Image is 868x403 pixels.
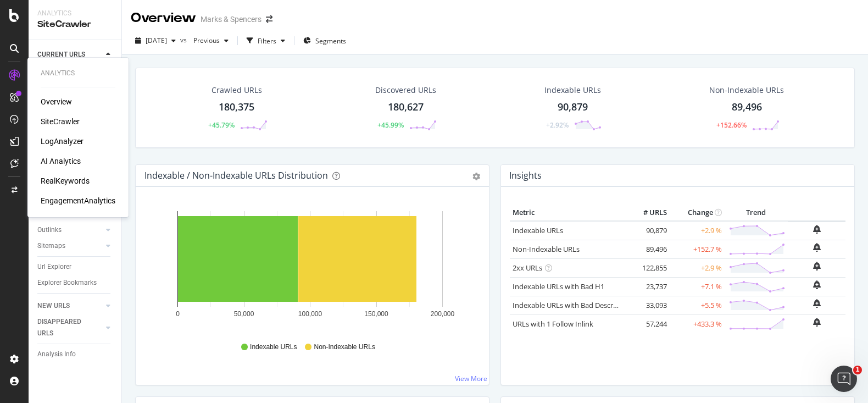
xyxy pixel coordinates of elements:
[37,316,103,339] a: DISAPPEARED URLS
[314,343,375,352] span: Non-Indexable URLs
[513,263,542,273] a: 2xx URLs
[626,205,670,221] th: # URLS
[41,195,115,206] a: EngagementAnalytics
[146,36,167,45] span: 2025 Oct. 4th
[242,32,290,49] button: Filters
[37,277,97,289] div: Explorer Bookmarks
[37,261,71,273] div: Url Explorer
[670,314,725,333] td: +433.3 %
[831,366,857,392] iframe: Intercom live chat
[212,85,262,96] div: Crawled URLs
[472,173,480,180] div: gear
[37,224,62,236] div: Outlinks
[813,299,821,308] div: bell-plus
[670,205,725,221] th: Change
[375,85,436,96] div: Discovered URLs
[709,85,784,96] div: Non-Indexable URLs
[558,100,588,114] div: 90,879
[626,221,670,240] td: 90,879
[41,116,80,127] a: SiteCrawler
[455,374,487,383] a: View More
[131,9,196,27] div: Overview
[37,18,113,31] div: SiteCrawler
[201,14,261,25] div: Marks & Spencers
[813,225,821,234] div: bell-plus
[37,261,114,273] a: Url Explorer
[510,205,626,221] th: Metric
[544,85,601,96] div: Indexable URLs
[37,240,65,252] div: Sitemaps
[626,314,670,333] td: 57,244
[37,316,93,339] div: DISAPPEARED URLS
[131,32,180,49] button: [DATE]
[670,240,725,258] td: +152.7 %
[41,136,84,147] a: LogAnalyzer
[37,49,85,60] div: CURRENT URLS
[388,100,424,114] div: 180,627
[377,120,404,130] div: +45.99%
[37,277,114,289] a: Explorer Bookmarks
[41,96,72,107] a: Overview
[298,310,322,318] text: 100,000
[364,310,388,318] text: 150,000
[670,277,725,296] td: +7.1 %
[813,280,821,289] div: bell-plus
[725,205,788,221] th: Trend
[37,224,103,236] a: Outlinks
[258,36,276,46] div: Filters
[189,36,220,45] span: Previous
[670,296,725,314] td: +5.5 %
[813,318,821,327] div: bell-plus
[189,32,233,49] button: Previous
[670,221,725,240] td: +2.9 %
[626,296,670,314] td: 33,093
[853,366,862,374] span: 1
[315,36,346,46] span: Segments
[513,319,593,329] a: URLs with 1 Follow Inlink
[513,225,563,235] a: Indexable URLs
[431,310,455,318] text: 200,000
[176,310,180,318] text: 0
[716,120,747,130] div: +152.66%
[180,35,189,45] span: vs
[513,300,632,310] a: Indexable URLs with Bad Description
[144,205,476,332] svg: A chart.
[546,120,569,130] div: +2.92%
[813,243,821,252] div: bell-plus
[37,9,113,18] div: Analytics
[509,168,542,183] h4: Insights
[41,156,81,167] a: AI Analytics
[37,300,70,312] div: NEW URLS
[37,240,103,252] a: Sitemaps
[299,32,350,49] button: Segments
[219,100,254,114] div: 180,375
[234,310,254,318] text: 50,000
[513,244,580,254] a: Non-Indexable URLs
[813,262,821,270] div: bell-plus
[626,277,670,296] td: 23,737
[670,258,725,277] td: +2.9 %
[732,100,762,114] div: 89,496
[41,69,115,78] div: Analytics
[37,300,103,312] a: NEW URLS
[513,281,604,291] a: Indexable URLs with Bad H1
[626,240,670,258] td: 89,496
[37,349,76,360] div: Analysis Info
[37,49,103,60] a: CURRENT URLS
[266,15,272,23] div: arrow-right-arrow-left
[144,170,328,181] div: Indexable / Non-Indexable URLs Distribution
[37,349,114,360] a: Analysis Info
[250,343,297,352] span: Indexable URLs
[208,120,235,130] div: +45.79%
[626,258,670,277] td: 122,855
[41,175,90,186] a: RealKeywords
